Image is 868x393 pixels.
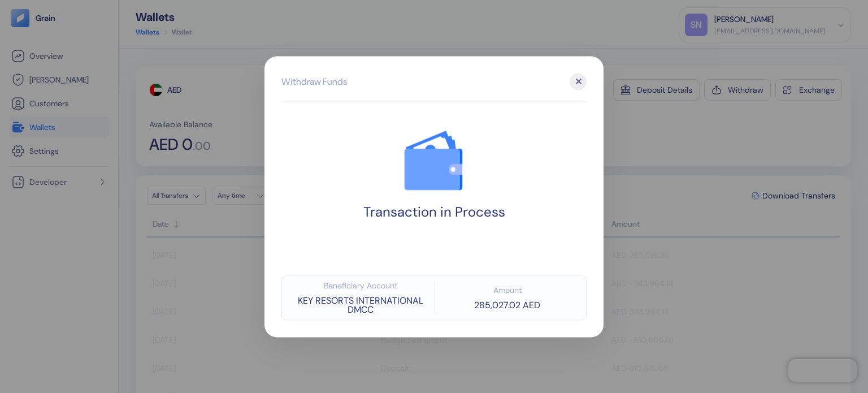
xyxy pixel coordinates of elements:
[281,75,347,88] div: Withdraw Funds
[392,119,476,204] img: success
[493,286,522,293] div: Amount
[288,296,434,314] div: KEY RESORTS INTERNATIONAL DMCC
[324,281,397,289] div: Beneficiary Account
[570,73,587,90] div: ✕
[788,359,857,382] iframe: Chatra live chat
[363,204,505,220] div: Transaction in Process
[474,300,540,309] div: 285,027.02 AED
